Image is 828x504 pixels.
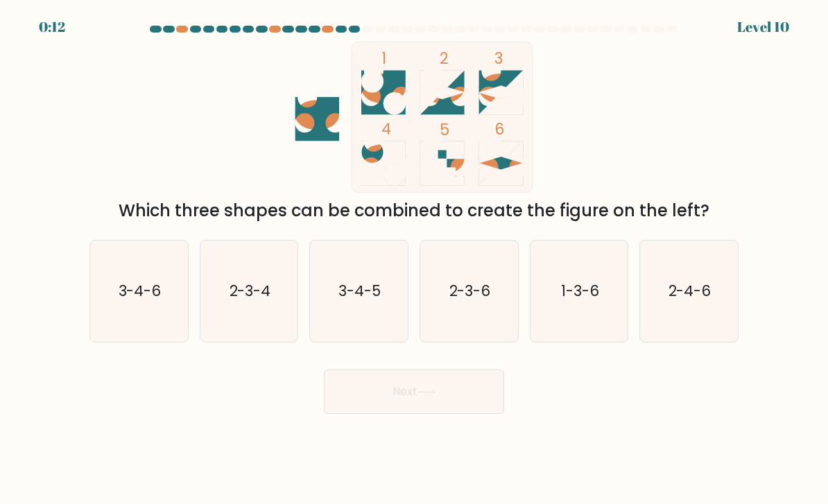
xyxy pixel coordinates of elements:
[119,281,162,301] text: 3-4-6
[669,281,711,301] text: 2-4-6
[381,48,386,69] tspan: 1
[324,370,504,414] button: Next
[440,48,449,69] tspan: 2
[440,119,450,141] tspan: 5
[98,198,730,223] div: Which three shapes can be combined to create the figure on the left?
[39,17,65,37] div: 0:12
[561,281,599,301] text: 1-3-6
[737,17,789,37] div: Level 10
[381,119,391,140] tspan: 4
[229,281,270,301] text: 2-3-4
[339,281,381,301] text: 3-4-5
[494,48,503,69] tspan: 3
[494,119,504,140] tspan: 6
[449,281,491,301] text: 2-3-6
